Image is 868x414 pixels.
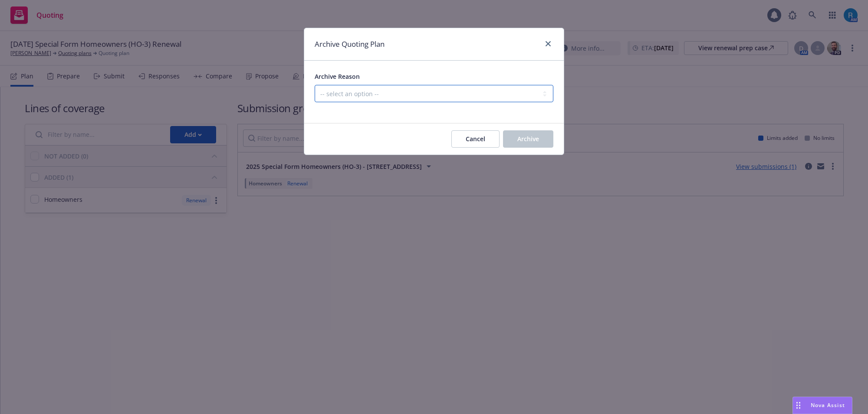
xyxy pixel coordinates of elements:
span: Nova Assist [811,401,845,409]
div: Drag to move [793,397,804,414]
h1: Archive Quoting Plan [315,39,385,50]
span: Archive [517,135,539,143]
span: Cancel [466,135,485,143]
span: Archive Reason [315,72,360,81]
button: Archive [503,130,553,148]
button: Cancel [451,130,500,148]
button: Nova Assist [792,397,852,414]
a: close [543,39,553,49]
